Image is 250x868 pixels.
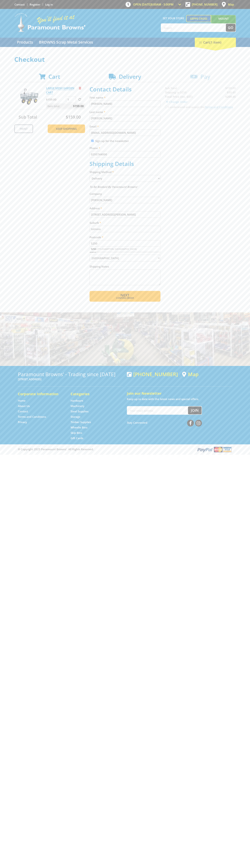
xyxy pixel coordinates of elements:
[18,404,30,408] a: Go to the About Us page
[46,103,85,109] p: Item total:
[90,124,160,129] label: Email
[71,404,84,408] a: Go to the Machinery page
[127,397,232,401] p: Keep up to date with the latest news and special offers.
[90,129,160,136] input: Please enter your email address.
[18,415,46,419] a: Go to the Terms and Conditions page
[71,415,80,419] a: Go to the Storage page
[120,293,129,298] span: Next
[226,24,236,32] button: Go
[90,255,160,261] select: Please select your state.
[161,24,226,32] input: Search
[18,377,123,381] p: [STREET_ADDRESS]
[14,56,236,63] h1: Checkout
[79,86,81,90] a: Remove from cart
[90,185,138,189] em: To Be Booked By Paramount Browns'
[210,40,221,44] span: (1 item)
[90,146,160,150] label: Phone
[14,3,25,6] a: Go to the Contact page
[188,406,202,414] button: Join
[127,418,202,427] div: Stay Connected
[90,226,160,232] input: Please enter your suburb.
[195,38,236,47] div: Cart
[71,431,82,435] a: Go to the Skip Bins page
[90,240,160,247] input: Please enter your postcode.
[90,86,160,93] h2: Contact Details
[90,264,160,269] label: Shipping Notes
[90,291,160,302] button: Next Confirm order
[211,15,236,29] a: Mount [PERSON_NAME]
[66,114,81,120] span: $159.00
[30,3,40,6] a: Go to the registration page
[127,406,188,414] input: Your email address
[197,446,232,453] img: PayPal, Mastercard, Visa accepted
[90,101,160,107] input: Please enter your first name.
[91,248,96,251] span: 5250
[71,410,88,413] a: Go to the Steel Supplies page
[90,192,160,196] label: Company
[45,3,53,6] a: Log in
[90,247,160,252] div: LITTLEHAMPTON, [GEOGRAPHIC_DATA]
[18,391,63,396] h5: Corporate Information
[90,175,160,182] select: Please select a shipping method.
[133,3,174,6] span: OPEN [DATE]
[151,3,174,6] span: 8:00am - 5:00pm
[90,211,160,218] input: Please enter your address.
[18,371,123,377] h3: Paramount Browns' - Trading since [DATE]
[71,391,116,396] h5: Categories
[90,221,160,225] label: Suburb
[186,15,211,22] a: Gepps Cross
[97,297,153,299] span: Confirm order
[127,371,178,377] div: [PHONE_NUMBER]
[18,410,28,413] a: Go to the Contact page
[90,115,160,121] input: Please enter your last name.
[18,86,39,107] img: LARGE MESH GARDEN CART
[90,160,160,167] h2: Shipping Details
[14,13,86,32] img: Paramount Browns'
[182,371,199,377] a: View a map of Gepps Cross location
[48,73,60,80] span: Cart
[90,235,160,239] label: Postcode
[73,103,84,109] span: $159.00
[161,15,186,21] span: Set your store
[14,38,36,47] a: Go to the Products page
[18,399,26,403] a: Go to the Home page
[90,95,160,100] label: First name
[71,399,83,403] a: Go to the Hardware page
[90,206,160,210] label: Address
[90,170,160,174] label: Shipping Method
[36,38,96,47] a: Go to the BROWNS Scrap Metal Services page
[95,139,129,143] label: Sign up for the newsletter
[46,97,65,102] p: $159.00
[119,73,141,80] span: Delivery
[127,391,232,396] h5: Join our Newsletter
[71,436,83,440] a: Go to the Gift Cards page
[71,426,87,429] a: Go to the Wheelie Bins page
[46,86,74,94] a: LARGE MESH GARDEN CART
[14,446,236,453] div: ® Copyright 2025 Paramount Browns'. All Rights Reserved.
[19,114,37,120] span: Sub Total
[90,110,160,114] label: Last name
[14,124,33,133] a: Print
[48,124,85,133] a: Keep Shopping
[71,420,91,424] a: Go to the Timber Supplies page
[18,420,27,424] a: Go to the Privacy page
[90,151,160,158] input: Please enter your telephone number.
